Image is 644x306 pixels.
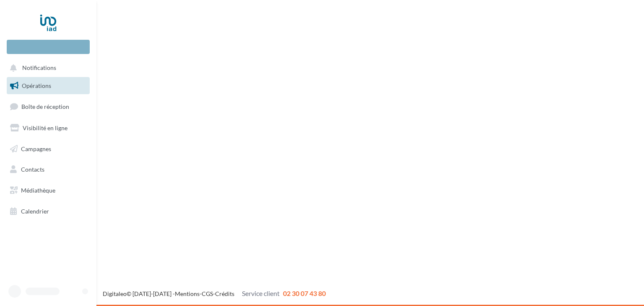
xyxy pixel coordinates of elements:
[283,289,326,297] span: 02 30 07 43 80
[21,187,55,194] span: Médiathèque
[215,290,234,297] a: Crédits
[21,145,51,152] span: Campagnes
[5,140,91,158] a: Campagnes
[22,82,51,89] span: Opérations
[21,166,44,173] span: Contacts
[21,208,49,215] span: Calendrier
[21,103,69,110] span: Boîte de réception
[7,40,90,54] div: Nouvelle campagne
[202,290,213,297] a: CGS
[242,289,280,297] span: Service client
[5,203,91,220] a: Calendrier
[175,290,200,297] a: Mentions
[5,182,91,199] a: Médiathèque
[103,290,326,297] span: © [DATE]-[DATE] - - -
[5,161,91,178] a: Contacts
[103,290,127,297] a: Digitaleo
[22,64,56,72] span: Notifications
[5,98,91,116] a: Boîte de réception
[5,77,91,95] a: Opérations
[23,124,68,131] span: Visibilité en ligne
[5,119,91,137] a: Visibilité en ligne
